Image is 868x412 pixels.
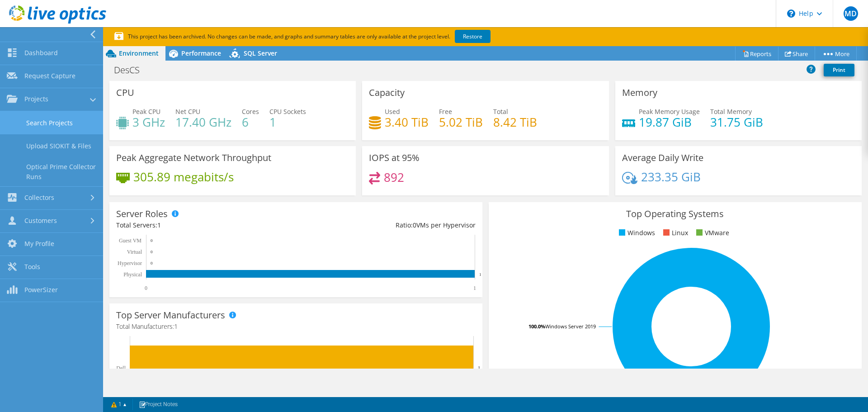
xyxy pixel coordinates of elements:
h4: 3 GHz [132,117,165,127]
span: Total [493,107,508,116]
h4: 6 [242,117,259,127]
span: Peak CPU [132,107,160,116]
span: Cores [242,107,259,116]
h3: IOPS at 95% [369,153,420,163]
text: 1 [473,285,476,291]
a: Print [824,64,854,76]
span: Environment [119,49,159,57]
text: 1 [479,272,481,277]
h1: DesCS [110,65,154,75]
li: Windows [617,228,655,238]
div: Total Servers: [116,220,296,230]
a: Share [778,47,815,61]
span: Free [439,107,452,116]
text: 0 [145,285,147,291]
h3: Top Operating Systems [495,209,855,219]
div: Ratio: VMs per Hypervisor [296,220,475,230]
h4: 233.35 GiB [641,172,701,182]
h3: Capacity [369,88,405,98]
span: Peak Memory Usage [639,107,700,116]
span: Net CPU [175,107,200,116]
span: 1 [157,221,161,229]
span: CPU Sockets [269,107,306,116]
span: SQL Server [244,49,277,57]
h4: 3.40 TiB [385,117,429,127]
h4: Total Manufacturers: [116,322,476,331]
li: Linux [661,228,688,238]
span: 1 [174,322,178,331]
text: 0 [151,261,153,265]
text: Physical [123,271,142,278]
h4: 892 [384,172,404,182]
tspan: Windows Server 2019 [545,323,596,330]
li: VMware [694,228,729,238]
h4: 1 [269,117,306,127]
h4: 17.40 GHz [175,117,231,127]
text: 0 [151,250,153,254]
text: Virtual [127,249,142,255]
h3: CPU [116,88,134,98]
span: Performance [181,49,221,57]
svg: \n [787,9,795,18]
a: Project Notes [132,399,184,410]
h3: Server Roles [116,209,168,219]
h4: 31.75 GiB [710,117,763,127]
h4: 305.89 megabits/s [133,172,234,182]
h4: 19.87 GiB [639,117,700,127]
a: Restore [455,30,491,43]
text: Dell [116,365,126,371]
a: More [815,47,857,61]
text: Guest VM [119,237,142,244]
a: Reports [735,47,778,61]
h4: 5.02 TiB [439,117,483,127]
h3: Top Server Manufacturers [116,310,225,320]
p: This project has been archived. No changes can be made, and graphs and summary tables are only av... [114,32,557,42]
span: MD [844,6,858,21]
text: 0 [151,238,153,243]
h3: Average Daily Write [622,153,703,163]
span: Used [385,107,400,116]
text: Hypervisor [118,260,142,266]
h3: Peak Aggregate Network Throughput [116,153,271,163]
tspan: 100.0% [528,323,545,330]
text: 1 [478,365,481,370]
h3: Memory [622,88,657,98]
span: 0 [413,221,416,229]
span: Total Memory [710,107,752,116]
a: 1 [105,399,133,410]
h4: 8.42 TiB [493,117,537,127]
